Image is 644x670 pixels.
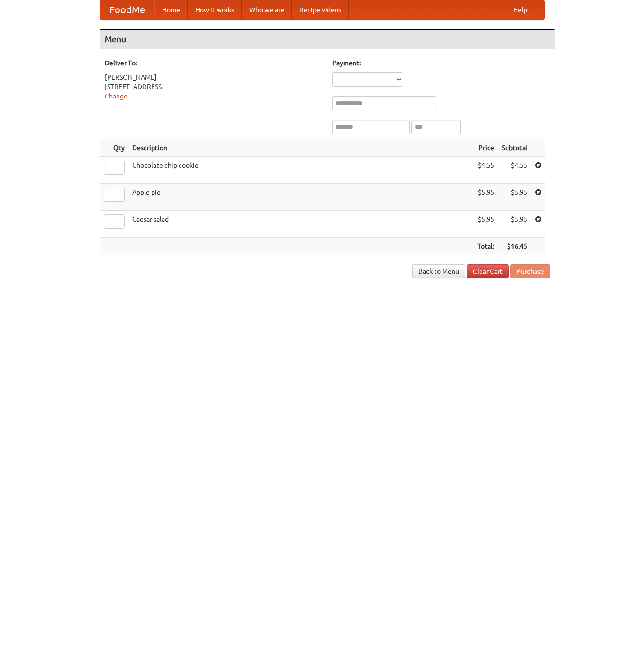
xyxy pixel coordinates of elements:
[498,139,531,157] th: Subtotal
[473,139,498,157] th: Price
[100,139,128,157] th: Qty
[154,0,188,19] a: Home
[128,157,473,184] td: Chocolate chip cookie
[188,0,242,19] a: How it works
[473,184,498,211] td: $5.95
[128,184,473,211] td: Apple pie
[128,139,473,157] th: Description
[498,238,531,255] th: $16.45
[100,30,555,49] h4: Menu
[105,82,323,91] div: [STREET_ADDRESS]
[498,211,531,238] td: $5.95
[473,157,498,184] td: $4.55
[242,0,292,19] a: Who we are
[105,72,323,82] div: [PERSON_NAME]
[498,184,531,211] td: $5.95
[128,211,473,238] td: Caesar salad
[506,0,535,19] a: Help
[412,264,465,278] a: Back to Menu
[498,157,531,184] td: $4.55
[105,58,323,68] h5: Deliver To:
[100,0,154,19] a: FoodMe
[473,211,498,238] td: $5.95
[467,264,509,278] a: Clear Cart
[473,238,498,255] th: Total:
[105,92,127,100] a: Change
[332,58,550,68] h5: Payment:
[510,264,550,278] button: Purchase
[292,0,349,19] a: Recipe videos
